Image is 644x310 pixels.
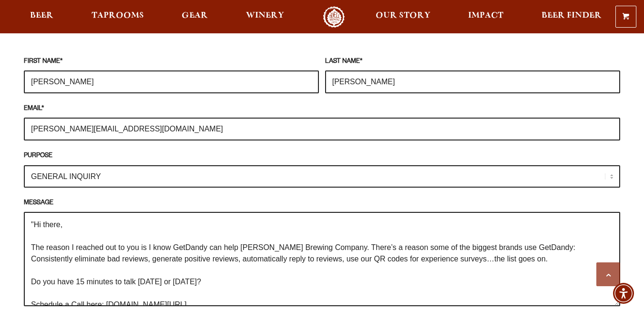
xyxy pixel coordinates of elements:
a: Scroll to top [596,262,620,286]
span: Gear [182,12,208,20]
abbr: required [360,59,362,65]
span: Impact [468,12,503,20]
span: Taprooms [92,12,144,20]
a: Odell Home [316,6,352,28]
a: Our Story [369,6,437,28]
abbr: required [41,106,44,112]
a: Beer Finder [535,6,608,28]
a: Impact [462,6,510,28]
label: PURPOSE [24,151,620,161]
a: Taprooms [85,6,150,28]
label: FIRST NAME [24,57,319,67]
abbr: required [60,59,62,65]
a: Beer [24,6,60,28]
span: Winery [246,12,284,20]
label: LAST NAME [325,57,620,67]
label: MESSAGE [24,198,620,209]
span: Our Story [376,12,430,20]
span: Beer [30,12,53,20]
a: Gear [175,6,214,28]
span: Beer Finder [542,12,602,20]
div: Accessibility Menu [613,283,634,304]
a: Winery [240,6,290,28]
label: EMAIL [24,104,620,114]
